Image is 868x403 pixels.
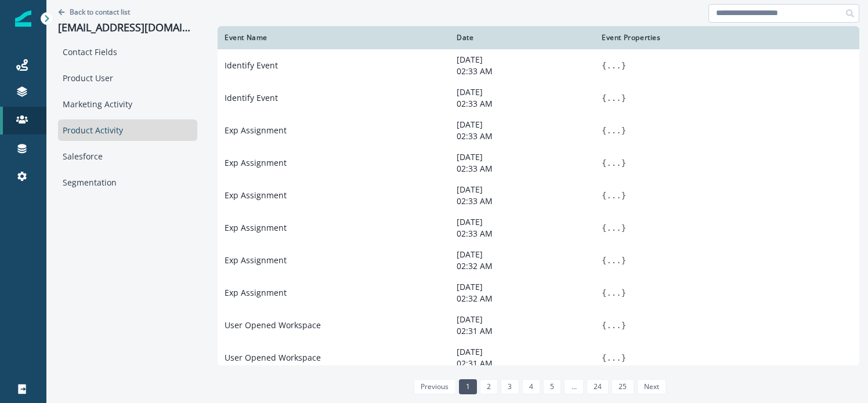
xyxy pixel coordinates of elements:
button: ... [606,352,621,364]
a: Page 3 [501,379,519,394]
td: User Opened Workspace [218,309,450,342]
span: } [621,353,626,362]
p: [DATE] [457,151,588,163]
span: { [602,126,606,135]
button: ... [606,190,621,201]
span: { [602,93,606,103]
p: [DATE] [457,119,588,130]
ul: Pagination [411,379,666,394]
span: { [602,61,606,70]
div: Segmentation [58,172,197,193]
span: } [621,93,626,103]
button: ... [606,125,621,136]
span: } [621,223,626,233]
a: Page 1 is your current page [459,379,477,394]
button: ... [606,320,621,331]
a: Page 24 [587,379,609,394]
div: Salesforce [58,146,197,167]
td: User Opened Workspace [218,342,450,374]
p: 02:32 AM [457,260,588,272]
button: ... [606,222,621,234]
button: ... [606,255,621,266]
td: Identify Event [218,49,450,82]
span: { [602,223,606,233]
a: Page 2 [480,379,498,394]
span: } [621,191,626,200]
p: 02:31 AM [457,325,588,337]
td: Exp Assignment [218,244,450,277]
div: Event Name [225,33,443,42]
span: } [621,288,626,297]
p: [DATE] [457,249,588,260]
p: [DATE] [457,184,588,195]
p: [DATE] [457,346,588,358]
p: 02:33 AM [457,195,588,207]
div: Product User [58,67,197,89]
p: 02:32 AM [457,293,588,304]
td: Exp Assignment [218,147,450,179]
td: Exp Assignment [218,212,450,244]
p: 02:33 AM [457,163,588,175]
td: Exp Assignment [218,114,450,147]
img: Inflection [15,10,31,27]
p: [EMAIL_ADDRESS][DOMAIN_NAME] [58,21,197,34]
span: } [621,158,626,168]
div: Date [457,33,588,42]
p: [DATE] [457,216,588,228]
p: 02:33 AM [457,228,588,239]
a: Next page [637,379,666,394]
button: ... [606,60,621,71]
span: { [602,321,606,330]
td: Identify Event [218,82,450,114]
p: [DATE] [457,314,588,325]
a: Page 25 [612,379,634,394]
span: { [602,256,606,265]
td: Exp Assignment [218,277,450,309]
div: Event Properties [602,33,852,42]
a: Jump forward [564,379,583,394]
span: } [621,321,626,330]
a: Page 5 [543,379,561,394]
a: Page 4 [522,379,540,394]
p: [DATE] [457,54,588,66]
p: Back to contact list [70,7,130,17]
p: [DATE] [457,281,588,293]
div: Product Activity [58,119,197,141]
button: ... [606,157,621,169]
span: } [621,126,626,135]
p: 02:33 AM [457,66,588,77]
td: Exp Assignment [218,179,450,212]
p: [DATE] [457,86,588,98]
button: Go back [58,7,130,17]
button: ... [606,287,621,299]
div: Marketing Activity [58,93,197,115]
span: { [602,353,606,362]
p: 02:33 AM [457,98,588,110]
button: ... [606,92,621,104]
p: 02:31 AM [457,358,588,369]
span: } [621,256,626,265]
div: Contact Fields [58,41,197,63]
span: } [621,61,626,70]
span: { [602,191,606,200]
p: 02:33 AM [457,130,588,142]
span: { [602,288,606,297]
span: { [602,158,606,168]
